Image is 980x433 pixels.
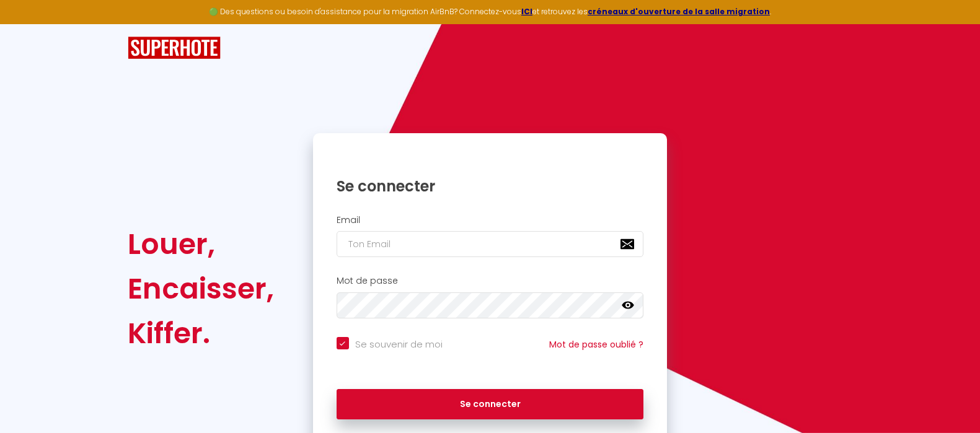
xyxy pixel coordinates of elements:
a: créneaux d'ouverture de la salle migration [588,6,770,17]
div: Louer, [128,222,274,266]
a: ICI [521,6,532,17]
a: Mot de passe oublié ? [549,338,643,351]
input: Ton Email [337,231,644,257]
h2: Email [337,215,644,225]
h2: Mot de passe [337,276,644,286]
h1: Se connecter [337,177,644,196]
div: Encaisser, [128,266,274,311]
button: Se connecter [337,389,644,420]
img: SuperHote logo [128,37,221,59]
div: Kiffer. [128,311,274,356]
